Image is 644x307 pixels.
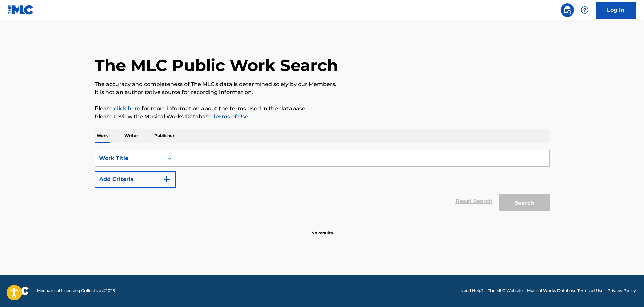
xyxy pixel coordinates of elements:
[152,129,176,143] p: Publisher
[8,287,29,295] img: logo
[488,288,523,294] a: The MLC Website
[114,105,140,112] a: click here
[95,150,550,215] form: Search Form
[311,222,333,236] p: No results
[37,288,115,294] span: Mechanical Licensing Collective © 2025
[95,113,550,121] p: Please review the Musical Works Database
[581,6,589,14] img: help
[95,55,338,75] h1: The MLC Public Work Search
[561,3,574,17] a: Public Search
[95,171,176,188] button: Add Criteria
[607,288,636,294] a: Privacy Policy
[610,275,644,307] iframe: Chat Widget
[163,175,171,183] img: 9d2ae6d4665cec9f34b9.svg
[527,288,603,294] a: Musical Works Database Terms of Use
[596,2,636,19] a: Log In
[95,104,550,113] p: Please for more information about the terms used in the database.
[95,88,550,96] p: It is not an authoritative source for recording information.
[212,113,248,120] a: Terms of Use
[460,288,484,294] a: Need Help?
[95,80,550,88] p: The accuracy and completeness of The MLC's data is determined solely by our Members.
[8,5,34,15] img: MLC Logo
[122,129,140,143] p: Writer
[578,3,591,17] div: Help
[99,154,160,162] div: Work Title
[95,129,110,143] p: Work
[563,6,571,14] img: search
